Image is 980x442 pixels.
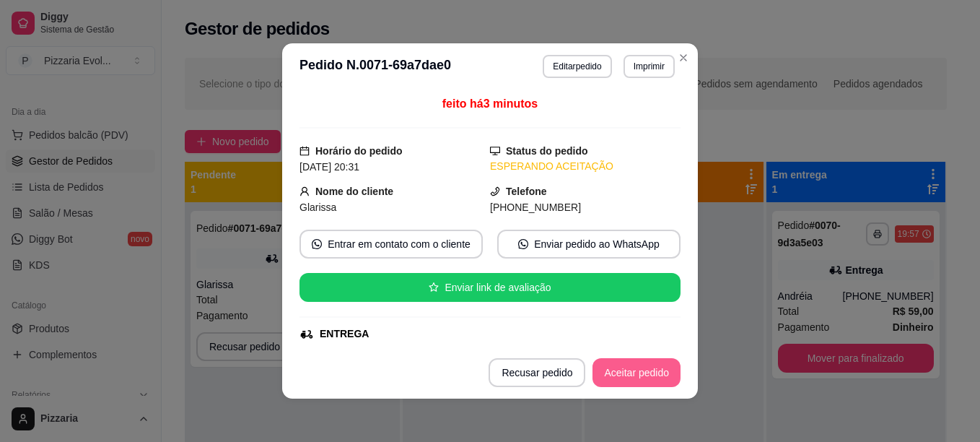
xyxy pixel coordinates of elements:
[506,186,547,197] strong: Telefone
[672,46,695,69] button: Close
[299,230,483,259] button: whats-appEntrar em contato com o cliente
[490,159,681,174] div: ESPERANDO ACEITAÇÃO
[490,186,500,196] span: phone
[299,186,310,196] span: user
[320,326,369,342] div: ENTREGA
[506,145,588,157] strong: Status do pedido
[442,97,538,110] span: feito há 3 minutos
[592,358,681,387] button: Aceitar pedido
[518,239,528,249] span: whats-app
[429,282,439,292] span: star
[490,201,581,213] span: [PHONE_NUMBER]
[489,358,585,387] button: Recusar pedido
[299,161,359,173] span: [DATE] 20:31
[497,230,681,259] button: whats-appEnviar pedido ao WhatsApp
[299,201,336,213] span: Glarissa
[315,145,403,157] strong: Horário do pedido
[312,239,322,249] span: whats-app
[299,273,681,302] button: starEnviar link de avaliação
[543,55,611,78] button: Editarpedido
[624,55,675,78] button: Imprimir
[299,146,310,156] span: calendar
[490,146,500,156] span: desktop
[299,55,451,78] h3: Pedido N. 0071-69a7dae0
[315,186,393,197] strong: Nome do cliente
